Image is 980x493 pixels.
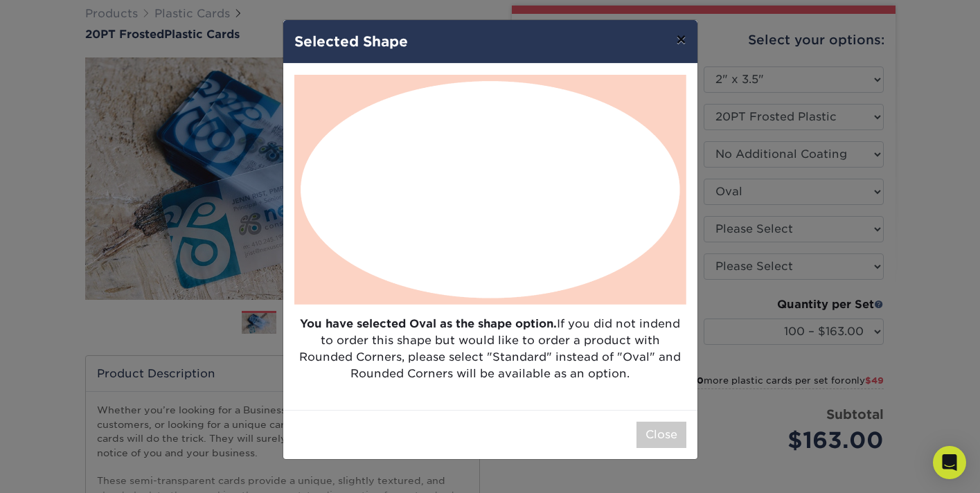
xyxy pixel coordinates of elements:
h4: Selected Shape [294,31,686,52]
button: Close [636,422,686,448]
p: If you did not indend to order this shape but would like to order a product with Rounded Corners,... [283,316,697,399]
strong: You have selected Oval as the shape option. [300,317,557,330]
button: × [665,20,697,59]
div: Open Intercom Messenger [933,446,966,479]
img: Oval Shape [294,75,686,305]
